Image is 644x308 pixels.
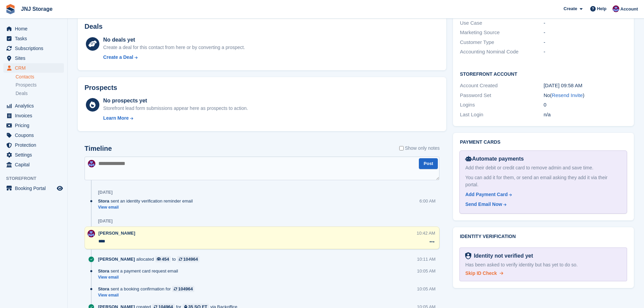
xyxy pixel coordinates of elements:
[5,4,16,14] img: stora-icon-8386f47178a22dfd0bd8f6a31ec36ba5ce8667c1dd55bd0f319d3a0aa187defe.svg
[15,160,55,169] span: Capital
[103,44,245,51] div: Create a deal for this contact from here or by converting a prospect.
[465,261,621,268] div: Has been asked to verify identity but has yet to do so.
[3,150,64,160] a: menu
[6,175,67,182] span: Storefront
[3,160,64,169] a: menu
[98,256,203,262] div: allocated to
[471,252,533,260] div: Identity not verified yet
[15,53,55,63] span: Sites
[460,19,543,27] div: Use Case
[15,150,55,160] span: Settings
[544,39,627,46] div: -
[15,121,55,130] span: Pricing
[177,256,199,262] a: 104964
[419,158,438,169] button: Post
[544,101,627,109] div: 0
[613,5,619,12] img: Jonathan Scrase
[18,3,55,15] a: JNJ Storage
[3,140,64,150] a: menu
[465,174,621,188] div: You can add it for them, or send an email asking they add it via their portal.
[98,190,113,195] div: [DATE]
[3,184,64,193] a: menu
[98,205,196,210] a: View email
[98,231,135,236] span: [PERSON_NAME]
[399,145,404,152] input: Show only notes
[465,191,507,198] div: Add Payment Card
[417,256,436,262] div: 10:11 AM
[465,270,497,276] span: Skip ID Check
[544,82,627,90] div: [DATE] 09:58 AM
[88,230,95,237] img: Jonathan Scrase
[399,145,440,152] label: Show only notes
[155,256,171,262] a: 454
[16,74,64,80] a: Contacts
[98,286,198,292] div: sent a booking confirmation for
[15,184,55,193] span: Booking Portal
[460,111,543,119] div: Last Login
[460,39,543,46] div: Customer Type
[172,286,194,292] a: 104964
[15,101,55,111] span: Analytics
[98,268,182,274] div: sent a payment card request email
[103,115,128,122] div: Learn More
[15,24,55,33] span: Home
[544,19,627,27] div: -
[417,286,436,292] div: 10:05 AM
[56,184,64,192] a: Preview store
[597,5,606,12] span: Help
[98,292,198,298] a: View email
[564,5,577,12] span: Create
[103,97,248,105] div: No prospects yet
[85,23,102,30] h2: Deals
[552,92,583,98] a: Resend Invite
[15,140,55,150] span: Protection
[15,34,55,43] span: Tasks
[465,270,503,277] a: Skip ID Check
[98,286,109,292] span: Stora
[98,268,109,274] span: Stora
[544,48,627,56] div: -
[103,115,248,122] a: Learn More
[417,268,436,274] div: 10:05 AM
[417,230,435,236] div: 10:42 AM
[16,90,64,97] a: Deals
[98,275,182,280] a: View email
[460,29,543,37] div: Marketing Source
[3,63,64,73] a: menu
[85,84,117,92] h2: Prospects
[465,201,502,208] div: Send Email Now
[460,234,627,239] h2: Identity verification
[3,24,64,33] a: menu
[460,140,627,145] h2: Payment cards
[3,44,64,53] a: menu
[3,111,64,120] a: menu
[544,29,627,37] div: -
[465,191,619,198] a: Add Payment Card
[460,82,543,90] div: Account Created
[460,48,543,56] div: Accounting Nominal Code
[3,101,64,111] a: menu
[16,90,28,97] span: Deals
[98,218,113,224] div: [DATE]
[16,82,37,88] span: Prospects
[15,111,55,120] span: Invoices
[3,53,64,63] a: menu
[98,198,109,204] span: Stora
[460,101,543,109] div: Logins
[15,63,55,73] span: CRM
[15,44,55,53] span: Subscriptions
[103,36,245,44] div: No deals yet
[420,198,436,204] div: 6:00 AM
[178,286,193,292] div: 104964
[183,256,198,262] div: 104964
[103,54,133,61] div: Create a Deal
[98,198,196,204] div: sent an identity verification reminder email
[16,81,64,89] a: Prospects
[162,256,169,262] div: 454
[465,252,471,260] img: Identity Verification Ready
[460,70,627,77] h2: Storefront Account
[3,121,64,130] a: menu
[544,111,627,119] div: n/a
[3,34,64,43] a: menu
[88,160,95,167] img: Jonathan Scrase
